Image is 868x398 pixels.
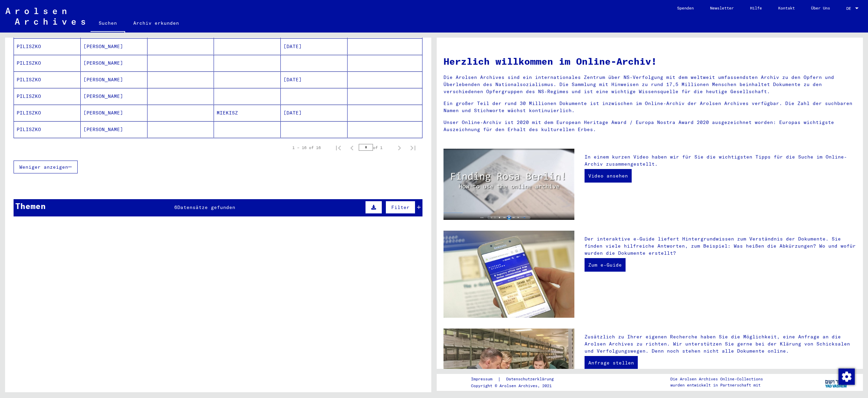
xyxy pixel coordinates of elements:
[214,105,281,121] mat-cell: MIEKISZ
[443,100,856,114] p: Ein großer Teil der rund 30 Millionen Dokumente ist inzwischen im Online-Archiv der Arolsen Archi...
[443,149,574,220] img: video.jpg
[406,141,420,154] button: Last page
[14,55,81,71] mat-cell: PILISZKO
[501,376,562,383] a: Datenschutzerklärung
[471,376,498,383] a: Impressum
[81,55,147,71] mat-cell: [PERSON_NAME]
[281,71,348,88] mat-cell: [DATE]
[81,38,147,55] mat-cell: [PERSON_NAME]
[14,38,81,55] mat-cell: PILISZKO
[91,15,125,33] a: Suchen
[281,105,348,121] mat-cell: [DATE]
[585,235,856,257] p: Der interaktive e-Guide liefert Hintergrundwissen zum Verständnis der Dokumente. Sie finden viele...
[393,141,406,154] button: Next page
[14,88,81,104] mat-cell: PILISZKO
[292,145,321,151] div: 1 – 16 of 16
[585,153,856,168] p: In einem kurzen Video haben wir für Sie die wichtigsten Tipps für die Suche im Online-Archiv zusa...
[81,121,147,138] mat-cell: [PERSON_NAME]
[14,105,81,121] mat-cell: PILISZKO
[386,201,415,214] button: Filter
[670,382,763,388] p: wurden entwickelt in Partnerschaft mit
[5,8,85,25] img: Arolsen_neg.svg
[670,376,763,382] p: Die Arolsen Archives Online-Collections
[345,141,359,154] button: Previous page
[585,333,856,355] p: Zusätzlich zu Ihrer eigenen Recherche haben Sie die Möglichkeit, eine Anfrage an die Arolsen Arch...
[332,141,345,154] button: First page
[839,369,855,385] img: Zustimmung ändern
[14,71,81,88] mat-cell: PILISZKO
[824,374,849,391] img: yv_logo.png
[471,383,562,389] p: Copyright © Arolsen Archives, 2021
[81,88,147,104] mat-cell: [PERSON_NAME]
[585,258,626,272] a: Zum e-Guide
[359,144,393,151] div: of 1
[15,200,46,212] div: Themen
[585,169,632,183] a: Video ansehen
[846,6,854,11] span: DE
[14,121,81,138] mat-cell: PILISZKO
[443,231,574,318] img: eguide.jpg
[174,204,177,210] span: 6
[443,119,856,133] p: Unser Online-Archiv ist 2020 mit dem European Heritage Award / Europa Nostra Award 2020 ausgezeic...
[14,161,78,173] button: Weniger anzeigen
[471,376,562,383] div: |
[81,71,147,88] mat-cell: [PERSON_NAME]
[585,356,638,370] a: Anfrage stellen
[391,204,410,210] span: Filter
[125,15,187,31] a: Archiv erkunden
[443,74,856,95] p: Die Arolsen Archives sind ein internationales Zentrum über NS-Verfolgung mit dem weltweit umfasse...
[81,105,147,121] mat-cell: [PERSON_NAME]
[281,38,348,55] mat-cell: [DATE]
[443,54,856,68] h1: Herzlich willkommen im Online-Archiv!
[19,164,68,170] span: Weniger anzeigen
[838,368,854,384] div: Zustimmung ändern
[177,204,235,210] span: Datensätze gefunden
